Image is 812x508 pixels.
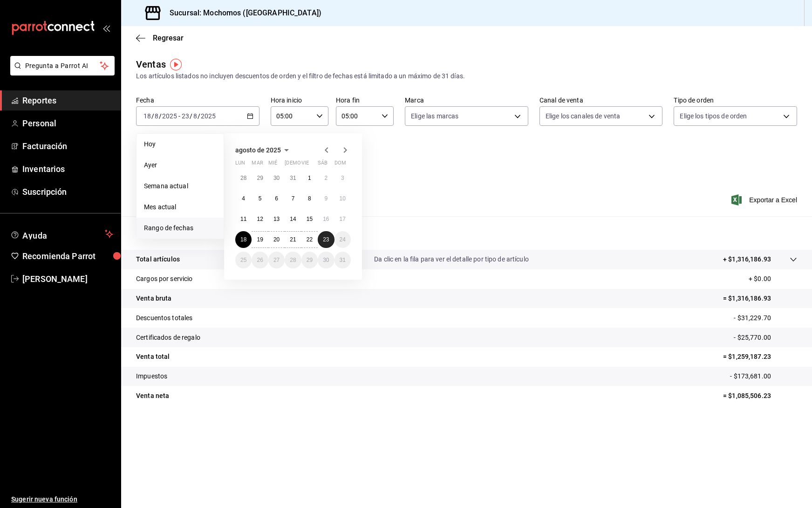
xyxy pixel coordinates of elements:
[318,252,334,268] button: 30 de agosto de 2025
[178,112,180,120] span: -
[285,190,301,207] button: 7 de agosto de 2025
[285,252,301,268] button: 28 de agosto de 2025
[307,257,313,263] abbr: 29 de agosto de 2025
[22,94,113,107] span: Reportes
[324,195,328,202] abbr: 9 de agosto de 2025
[273,175,280,181] abbr: 30 de julio de 2025
[307,216,313,222] abbr: 15 de agosto de 2025
[25,61,100,71] span: Pregunta a Parrot AI
[411,111,458,121] span: Elige las marcas
[292,195,295,202] abbr: 7 de agosto de 2025
[340,236,346,243] abbr: 24 de agosto de 2025
[273,257,280,263] abbr: 27 de agosto de 2025
[257,175,263,181] abbr: 29 de julio de 2025
[159,112,162,120] span: /
[308,195,311,202] abbr: 8 de agosto de 2025
[723,352,797,362] p: = $1,259,187.23
[285,231,301,248] button: 21 de agosto de 2025
[301,231,318,248] button: 22 de agosto de 2025
[336,97,394,103] label: Hora fin
[733,194,797,206] span: Exportar a Excel
[252,160,263,170] abbr: martes
[190,112,192,120] span: /
[268,211,285,227] button: 13 de agosto de 2025
[301,252,318,268] button: 29 de agosto de 2025
[240,216,246,222] abbr: 11 de agosto de 2025
[252,190,268,207] button: 5 de agosto de 2025
[374,254,529,264] p: Da clic en la fila para ver el detalle por tipo de artículo
[252,211,268,227] button: 12 de agosto de 2025
[22,163,113,175] span: Inventarios
[749,274,797,284] p: + $0.00
[340,257,346,263] abbr: 31 de agosto de 2025
[285,170,301,186] button: 31 de julio de 2025
[257,257,263,263] abbr: 26 de agosto de 2025
[136,227,797,239] p: Resumen
[235,170,252,186] button: 28 de julio de 2025
[143,112,151,120] input: --
[144,202,216,212] span: Mes actual
[723,254,771,264] p: + $1,316,186.93
[307,236,313,243] abbr: 22 de agosto de 2025
[268,170,285,186] button: 30 de julio de 2025
[285,160,340,170] abbr: jueves
[318,190,334,207] button: 9 de agosto de 2025
[539,97,663,103] label: Canal de venta
[334,252,351,268] button: 31 de agosto de 2025
[734,313,797,323] p: - $31,229.70
[136,97,259,103] label: Fecha
[200,112,216,120] input: ----
[546,111,620,121] span: Elige los canales de venta
[242,195,245,202] abbr: 4 de agosto de 2025
[674,97,797,103] label: Tipo de orden
[7,68,115,77] a: Pregunta a Parrot AI
[290,175,296,181] abbr: 31 de julio de 2025
[235,146,281,154] span: agosto de 2025
[193,112,198,120] input: --
[240,236,246,243] abbr: 18 de agosto de 2025
[290,216,296,222] abbr: 14 de agosto de 2025
[301,190,318,207] button: 8 de agosto de 2025
[136,71,797,81] div: Los artículos listados no incluyen descuentos de orden y el filtro de fechas está limitado a un m...
[334,190,351,207] button: 10 de agosto de 2025
[340,216,346,222] abbr: 17 de agosto de 2025
[22,117,113,130] span: Personal
[405,97,528,103] label: Marca
[318,160,328,170] abbr: sábado
[136,294,171,303] p: Venta bruta
[235,190,252,207] button: 4 de agosto de 2025
[723,391,797,401] p: = $1,085,506.23
[22,140,113,152] span: Facturación
[170,59,182,70] button: Tooltip marker
[290,257,296,263] abbr: 28 de agosto de 2025
[235,211,252,227] button: 11 de agosto de 2025
[268,160,277,170] abbr: miércoles
[268,190,285,207] button: 6 de agosto de 2025
[235,231,252,248] button: 18 de agosto de 2025
[734,333,797,343] p: - $25,770.00
[323,236,329,243] abbr: 23 de agosto de 2025
[275,195,278,202] abbr: 6 de agosto de 2025
[102,24,110,32] button: open_drawer_menu
[273,216,280,222] abbr: 13 de agosto de 2025
[334,231,351,248] button: 24 de agosto de 2025
[144,160,216,170] span: Ayer
[268,252,285,268] button: 27 de agosto de 2025
[136,254,180,264] p: Total artículos
[136,391,169,401] p: Venta neta
[198,112,200,120] span: /
[301,211,318,227] button: 15 de agosto de 2025
[162,7,321,19] h3: Sucursal: Mochomos ([GEOGRAPHIC_DATA])
[334,170,351,186] button: 3 de agosto de 2025
[340,195,346,202] abbr: 10 de agosto de 2025
[10,56,115,76] button: Pregunta a Parrot AI
[154,112,159,120] input: --
[257,236,263,243] abbr: 19 de agosto de 2025
[153,34,184,42] span: Regresar
[308,175,311,181] abbr: 1 de agosto de 2025
[22,228,101,240] span: Ayuda
[136,57,166,71] div: Ventas
[144,181,216,191] span: Semana actual
[235,160,245,170] abbr: lunes
[323,257,329,263] abbr: 30 de agosto de 2025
